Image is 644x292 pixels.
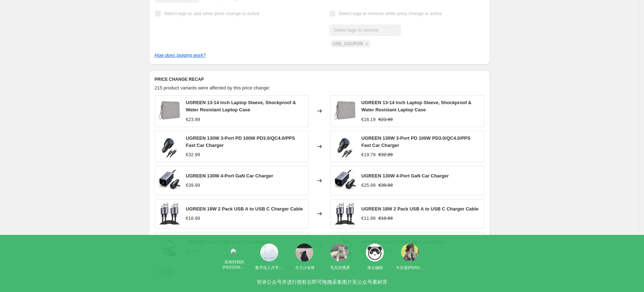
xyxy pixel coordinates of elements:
[329,24,401,36] input: Select tags to remove
[361,116,376,123] div: €16.19
[361,100,472,112] span: UGREEN 13-14 Inch Laptop Sleeve, Shockproof & Water Resistant Laptop Case
[361,135,471,148] span: UGREEN 130W 3-Port PD 100W PD3.0/QC4.0/PPS Fast Car Charger
[361,182,376,189] div: €25.99
[361,173,449,179] span: UGREEN 130W 4-Port GaN Car Charger
[159,203,180,224] img: ugreen-18w-2-pack-usb-a-to-usb-c-charger-cable-881863_80x.png
[155,85,270,91] span: 215 product variants were affected by this price change:
[186,215,200,222] div: €18.99
[155,52,206,58] a: How does tagging work?
[334,136,356,157] img: ugreen-130w-3-port-pd-100w-pd30qc40pps-fast-car-charger-672319_80x.png
[186,116,200,123] div: €23.99
[159,100,180,122] img: ugreen-13-14-inch-laptop-sleeve-shockproof-water-resistant-laptop-case-466587_80x.png
[186,151,200,158] div: €32.99
[159,170,180,191] img: ugreen-130w-4-port-gan-car-charger-277638_80x.jpg
[186,173,273,179] span: UGREEN 130W 4-Port GaN Car Charger
[378,182,393,189] strike: €39.99
[155,77,484,82] h6: PRICE CHANGE RECAP
[334,203,356,224] img: ugreen-18w-2-pack-usb-a-to-usb-c-charger-cable-881863_80x.png
[334,100,356,122] img: ugreen-13-14-inch-laptop-sleeve-shockproof-water-resistant-laptop-case-466587_80x.png
[186,182,200,189] div: €39.99
[361,215,376,222] div: €11.99
[339,11,442,16] span: Select tags to remove while price change is active
[361,151,376,158] div: €19.79
[378,151,393,158] strike: €32.99
[186,100,296,112] span: UGREEN 13-14 Inch Laptop Sleeve, Shockproof & Water Resistant Laptop Case
[186,206,303,212] span: UGREEN 18W 2 Pack USB A to USB C Charger Cable
[361,206,479,212] span: UGREEN 18W 2 Pack USB A to USB C Charger Cable
[186,135,295,148] span: UGREEN 130W 3-Port PD 100W PD3.0/QC4.0/PPS Fast Car Charger
[159,136,180,157] img: ugreen-130w-3-port-pd-100w-pd30qc40pps-fast-car-charger-672319_80x.png
[378,116,393,123] strike: €23.99
[378,215,393,222] strike: €18.99
[334,170,356,191] img: ugreen-130w-4-port-gan-car-charger-277638_80x.jpg
[164,11,260,16] span: Select tags to add while price change is active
